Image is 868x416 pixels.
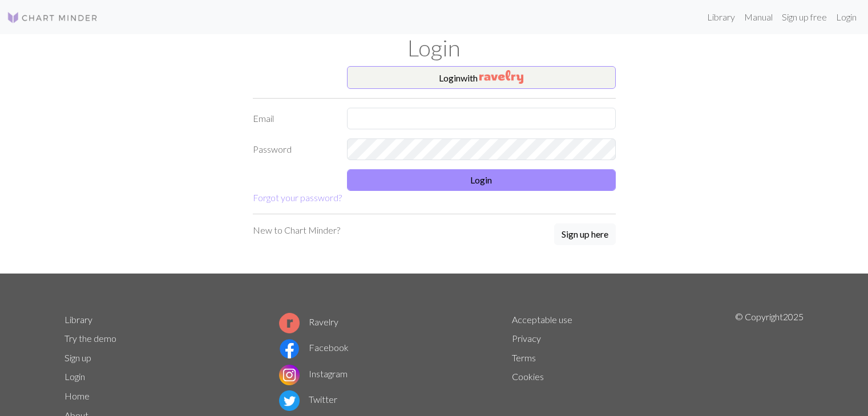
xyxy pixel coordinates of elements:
[347,169,616,191] button: Login
[554,223,616,246] a: Sign up here
[512,371,544,382] a: Cookies
[512,333,541,344] a: Privacy
[279,365,300,385] img: Instagram logo
[512,352,536,363] a: Terms
[246,138,340,160] label: Password
[64,390,90,401] a: Home
[279,338,300,359] img: Facebook logo
[279,316,338,327] a: Ravelry
[64,352,91,363] a: Sign up
[279,368,348,379] a: Instagram
[64,333,116,344] a: Try the demo
[279,394,337,405] a: Twitter
[740,6,777,28] a: Manual
[777,6,831,28] a: Sign up free
[279,313,300,333] img: Ravelry logo
[831,6,861,28] a: Login
[554,223,616,245] button: Sign up here
[64,314,92,325] a: Library
[58,34,811,62] h1: Login
[347,66,616,89] button: Loginwith
[64,371,85,382] a: Login
[246,108,340,129] label: Email
[253,223,340,237] p: New to Chart Minder?
[253,192,342,203] a: Forgot your password?
[279,342,349,353] a: Facebook
[7,11,98,25] img: Logo
[703,6,740,28] a: Library
[512,314,572,325] a: Acceptable use
[479,70,523,84] img: Ravelry
[279,390,300,411] img: Twitter logo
